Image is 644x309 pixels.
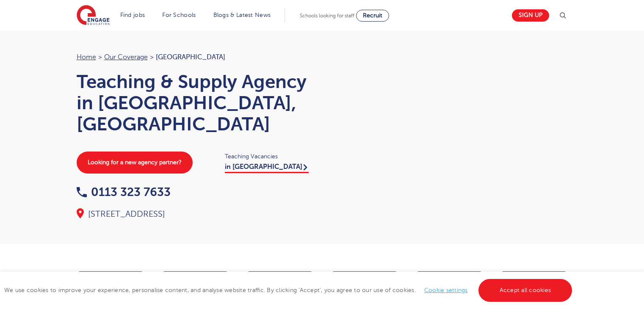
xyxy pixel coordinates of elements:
a: in [GEOGRAPHIC_DATA] [225,163,309,173]
a: Home [77,53,96,61]
a: Blogs & Latest News [213,12,271,18]
h1: Teaching & Supply Agency in [GEOGRAPHIC_DATA], [GEOGRAPHIC_DATA] [77,71,314,135]
a: Cookie settings [424,287,468,293]
img: Engage Education [77,5,110,26]
div: [STREET_ADDRESS] [77,208,314,220]
span: [GEOGRAPHIC_DATA] [156,53,225,61]
a: 0113 323 7633 [77,185,171,199]
span: > [150,53,154,61]
span: > [98,53,102,61]
nav: breadcrumb [77,52,314,63]
span: Schools looking for staff [300,13,354,19]
a: Find jobs [120,12,145,18]
a: Looking for a new agency partner? [77,152,193,174]
span: We use cookies to improve your experience, personalise content, and analyse website traffic. By c... [4,287,574,293]
a: For Schools [162,12,196,18]
span: Teaching Vacancies [225,152,314,161]
a: Sign up [512,9,549,22]
a: Recruit [356,10,389,22]
a: Our coverage [104,53,148,61]
span: Recruit [363,12,382,19]
a: Accept all cookies [478,279,572,302]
